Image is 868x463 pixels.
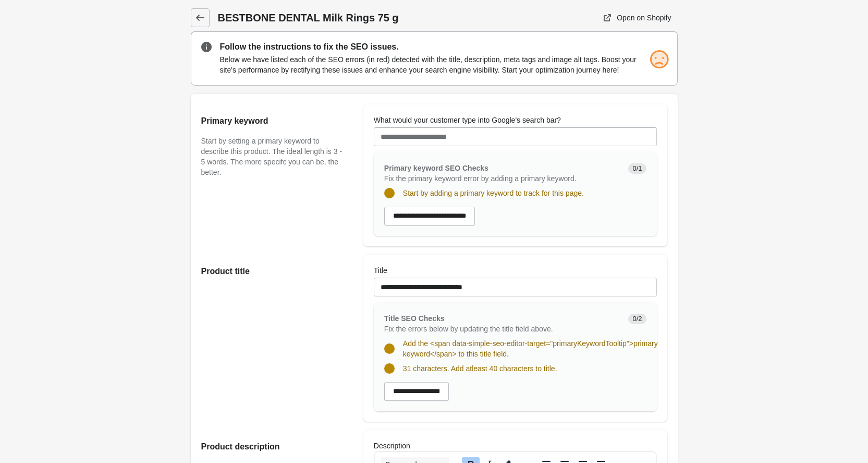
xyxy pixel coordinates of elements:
span: Title SEO Checks [384,314,445,323]
a: Open on Shopify [598,8,677,27]
span: 31 characters. Add atleast 40 characters to title. [403,364,557,373]
span: 0/2 [628,314,646,324]
label: Title [374,265,387,276]
p: Fix the primary keyword error by adding a primary keyword. [384,173,620,184]
span: 0/1 [628,163,646,174]
p: Start by setting a primary keyword to describe this product. The ideal length is 3 - 5 words. The... [201,136,343,177]
p: Follow the instructions to fix the SEO issues. [220,41,667,53]
h2: Product title [201,265,343,278]
div: Open on Shopify [617,14,671,22]
label: What would your customer type into Google's search bar? [374,115,561,125]
h1: BESTBONE DENTAL Milk Rings 75 g [218,10,494,25]
p: Below we have listed each of the SEO errors (in red) detected with the title, description, meta t... [220,54,667,75]
span: Add the <span data-simple-seo-editor-target="primaryKeywordTooltip">primary keyword</span> to thi... [403,339,658,358]
p: Fix the errors below by updating the title field above. [384,324,620,334]
span: Start by adding a primary keyword to track for this page. [403,189,584,197]
h2: Primary keyword [201,115,343,127]
img: sad.png [649,49,669,70]
span: Primary keyword SEO Checks [384,164,488,172]
h2: Product description [201,441,343,453]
